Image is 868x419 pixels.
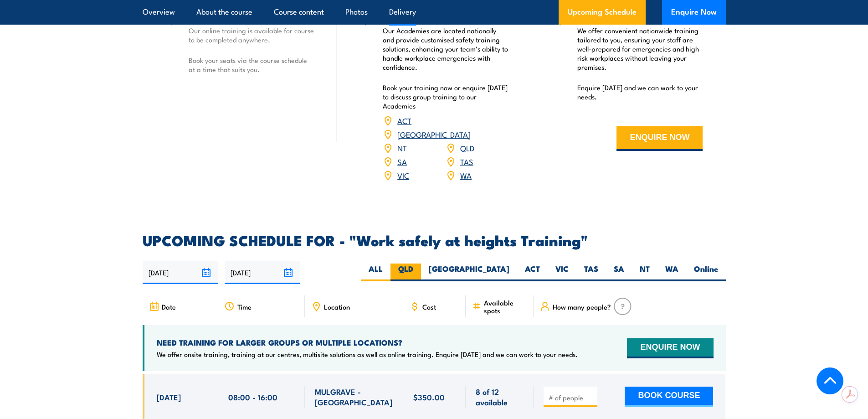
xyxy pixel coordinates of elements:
[476,386,524,408] span: 8 of 12 available
[189,56,314,74] p: Book your seats via the course schedule at a time that suits you.
[383,83,508,110] p: Book your training now or enquire [DATE] to discuss group training to our Academies
[577,26,703,72] p: We offer convenient nationwide training tailored to you, ensuring your staff are well-prepared fo...
[228,392,277,402] span: 08:00 - 16:00
[517,264,548,281] label: ACT
[397,170,409,181] a: VIC
[627,338,713,358] button: ENQUIRE NOW
[143,261,218,284] input: From date
[157,392,181,402] span: [DATE]
[390,264,421,281] label: QLD
[686,264,726,281] label: Online
[632,264,657,281] label: NT
[460,142,474,153] a: QLD
[397,156,407,167] a: SA
[553,303,611,310] span: How many people?
[576,264,606,281] label: TAS
[577,83,703,101] p: Enquire [DATE] and we can work to your needs.
[397,142,407,153] a: NT
[549,393,594,402] input: # of people
[548,264,576,281] label: VIC
[657,264,686,281] label: WA
[383,26,508,72] p: Our Academies are located nationally and provide customised safety training solutions, enhancing ...
[397,129,471,140] a: [GEOGRAPHIC_DATA]
[616,126,703,151] button: ENQUIRE NOW
[189,26,314,44] p: Our online training is available for course to be completed anywhere.
[157,350,578,359] p: We offer onsite training, training at our centres, multisite solutions as well as online training...
[324,303,350,310] span: Location
[397,115,411,126] a: ACT
[157,337,578,347] h4: NEED TRAINING FOR LARGER GROUPS OR MULTIPLE LOCATIONS?
[421,264,517,281] label: [GEOGRAPHIC_DATA]
[361,264,390,281] label: ALL
[162,303,176,310] span: Date
[143,233,726,246] h2: UPCOMING SCHEDULE FOR - "Work safely at heights Training"
[413,392,445,402] span: $350.00
[460,170,472,181] a: WA
[225,261,300,284] input: To date
[606,264,632,281] label: SA
[460,156,473,167] a: TAS
[237,303,252,310] span: Time
[625,387,713,407] button: BOOK COURSE
[422,303,436,310] span: Cost
[315,386,393,408] span: MULGRAVE - [GEOGRAPHIC_DATA]
[484,299,527,314] span: Available spots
